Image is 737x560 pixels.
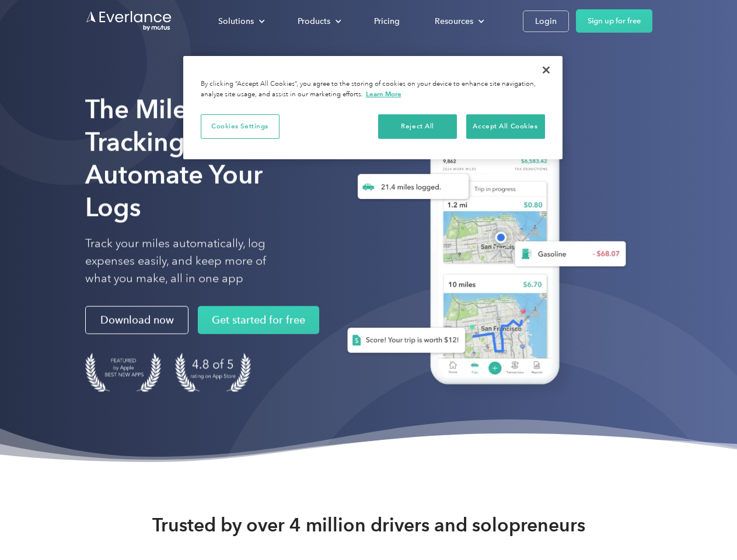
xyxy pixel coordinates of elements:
a: Login [523,10,569,32]
div: Cookie banner [183,56,563,159]
img: Everlance, mileage tracker app, expense tracking app [329,111,635,402]
strong: Trusted by over 4 million drivers and solopreneurs [152,513,585,537]
button: Reject All [378,114,457,139]
a: More information about your privacy, opens in a new tab [366,90,401,98]
div: Login [535,14,557,29]
div: Solutions [207,11,274,32]
div: Products [286,11,351,32]
button: Accept All Cookies [466,114,545,139]
div: Products [298,14,330,29]
button: Close [533,57,559,83]
a: Go to homepage [85,10,173,32]
a: Sign up for free [576,9,652,33]
img: Badge for Featured by Apple Best New Apps [85,353,161,392]
div: Resources [423,11,494,32]
img: 4.9 out of 5 stars on the app store [175,353,251,392]
a: Pricing [362,11,411,32]
button: Cookies Settings [201,114,280,139]
a: Download now [85,306,188,334]
div: Privacy [183,56,563,159]
a: Get started for free [198,306,319,334]
div: Pricing [374,14,400,29]
p: Track your miles automatically, log expenses easily, and keep more of what you make, all in one app [85,235,294,288]
div: By clicking “Accept All Cookies”, you agree to the storing of cookies on your device to enhance s... [201,79,545,100]
div: Solutions [218,14,254,29]
div: Resources [435,14,473,29]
